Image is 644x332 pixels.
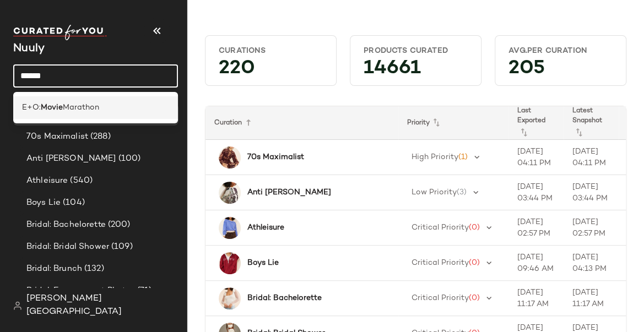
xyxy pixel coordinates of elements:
[247,292,322,304] b: Bridal: Bachelorette
[135,285,152,297] span: (71)
[82,263,104,275] span: (132)
[412,224,469,232] span: Critical Priority
[26,285,135,297] span: Bridal: Engagement Photos
[210,61,332,81] div: 220
[508,46,613,56] div: Avg.per Curation
[219,287,241,309] img: 79338430_012_b
[564,106,619,140] th: Latest Snapshot
[564,210,619,246] td: [DATE] 02:57 PM
[88,130,111,143] span: (288)
[564,140,619,175] td: [DATE] 04:11 PM
[247,222,284,233] b: Athleisure
[26,219,106,231] span: Bridal: Bachelorette
[469,294,480,302] span: (0)
[364,46,468,56] div: Products Curated
[22,102,41,113] span: E+O:
[458,153,468,161] span: (1)
[469,224,480,232] span: (0)
[508,246,564,281] td: [DATE] 09:46 AM
[63,102,99,113] span: Marathon
[219,217,241,239] img: 89991178_049_b
[106,219,131,231] span: (200)
[26,153,116,165] span: Anti [PERSON_NAME]
[13,301,22,310] img: svg%3e
[564,175,619,210] td: [DATE] 03:44 PM
[13,25,107,40] img: cfy_white_logo.C9jOOHJF.svg
[508,140,564,175] td: [DATE] 04:11 PM
[508,210,564,246] td: [DATE] 02:57 PM
[26,292,178,319] span: [PERSON_NAME][GEOGRAPHIC_DATA]
[68,175,93,187] span: (540)
[219,146,241,168] img: 99308520_061_b
[247,187,331,198] b: Anti [PERSON_NAME]
[116,153,141,165] span: (100)
[457,188,467,197] span: (3)
[61,197,85,209] span: (104)
[13,43,45,55] span: Current Company Name
[26,263,82,275] span: Bridal: Brunch
[247,257,279,269] b: Boys Lie
[41,102,63,113] b: Movie
[564,246,619,281] td: [DATE] 04:13 PM
[508,106,564,140] th: Last Exported
[355,61,477,81] div: 14661
[412,259,469,267] span: Critical Priority
[219,182,241,204] img: 95300976_004_b
[469,259,480,267] span: (0)
[26,175,68,187] span: Athleisure
[109,241,133,253] span: (109)
[398,106,508,140] th: Priority
[26,241,109,253] span: Bridal: Bridal Shower
[26,197,61,209] span: Boys Lie
[508,175,564,210] td: [DATE] 03:44 PM
[247,151,304,163] b: 70s Maximalist
[412,294,469,302] span: Critical Priority
[205,106,398,140] th: Curation
[219,46,323,56] div: Curations
[26,130,88,143] span: 70s Maximalist
[219,252,241,274] img: 97065981_060_b
[412,188,457,197] span: Low Priority
[500,61,621,81] div: 205
[412,153,458,161] span: High Priority
[564,281,619,316] td: [DATE] 11:17 AM
[508,281,564,316] td: [DATE] 11:17 AM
